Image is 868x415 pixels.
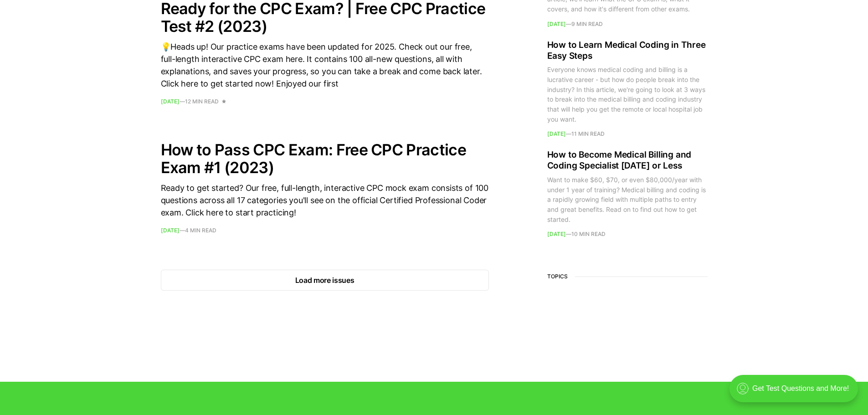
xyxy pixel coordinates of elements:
footer: — [547,21,708,27]
a: How to Learn Medical Coding in Three Easy Steps Everyone knows medical coding and billing is a lu... [547,40,708,137]
time: [DATE] [161,98,180,105]
time: [DATE] [547,231,566,238]
a: How to Pass CPC Exam: Free CPC Practice Exam #1 (2023) Ready to get started? Our free, full-lengt... [161,141,489,233]
iframe: portal-trigger [722,370,868,415]
div: Ready to get started? Our free, full-length, interactive CPC mock exam consists of 100 questions ... [161,182,489,219]
span: 12 min read [185,99,219,104]
time: [DATE] [161,227,180,234]
span: 4 min read [185,228,216,233]
time: [DATE] [547,131,566,138]
h2: How to Become Medical Billing and Coding Specialist [DATE] or Less [547,150,708,172]
footer: — [161,228,489,233]
button: Load more issues [161,270,489,291]
footer: — [547,132,708,137]
div: 💡Heads up! Our practice exams have been updated for 2025. Check out our free, full-length interac... [161,41,489,90]
div: Everyone knows medical coding and billing is a lucrative career - but how do people break into th... [547,65,708,124]
h3: Topics [547,274,708,280]
span: 11 min read [571,132,605,137]
footer: — [547,232,708,237]
div: Want to make $60, $70, or even $80,000/year with under 1 year of training? Medical billing and co... [547,175,708,224]
a: How to Become Medical Billing and Coding Specialist [DATE] or Less Want to make $60, $70, or even... [547,150,708,237]
time: [DATE] [547,20,566,27]
footer: — [161,99,489,104]
span: 10 min read [571,232,606,237]
h2: How to Pass CPC Exam: Free CPC Practice Exam #1 (2023) [161,141,489,176]
span: 9 min read [571,21,603,27]
h2: How to Learn Medical Coding in Three Easy Steps [547,40,708,61]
